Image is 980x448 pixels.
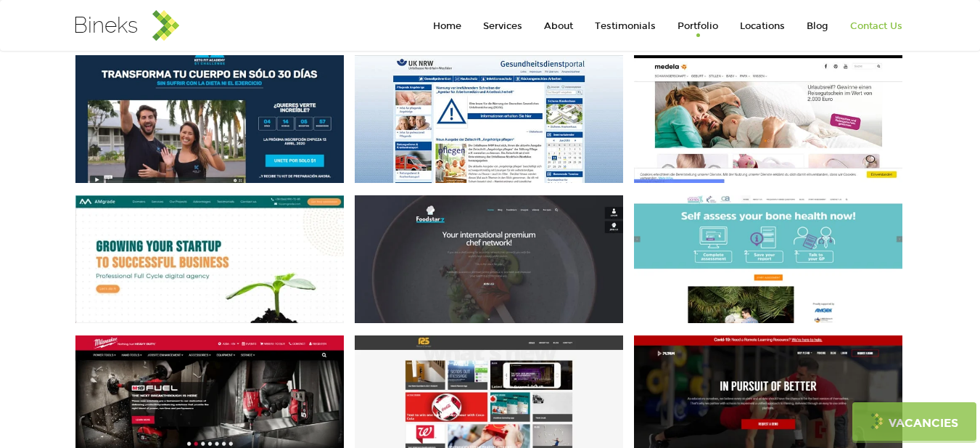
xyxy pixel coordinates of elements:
a: Bineks [66,3,186,39]
img: link_to_vacancies [870,413,885,429]
a: Portfolio [667,12,729,41]
a: Testimonials [584,12,667,41]
span: Vacancies [889,415,958,432]
a: Blog [796,12,839,41]
img: Bineks [152,10,179,41]
span: Bineks [73,12,138,38]
a: Contact Us [839,12,913,41]
a: Vacancies [852,402,976,441]
a: Services [472,12,533,41]
a: Home [422,12,472,41]
a: Locations [729,12,796,41]
a: About [533,12,584,41]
